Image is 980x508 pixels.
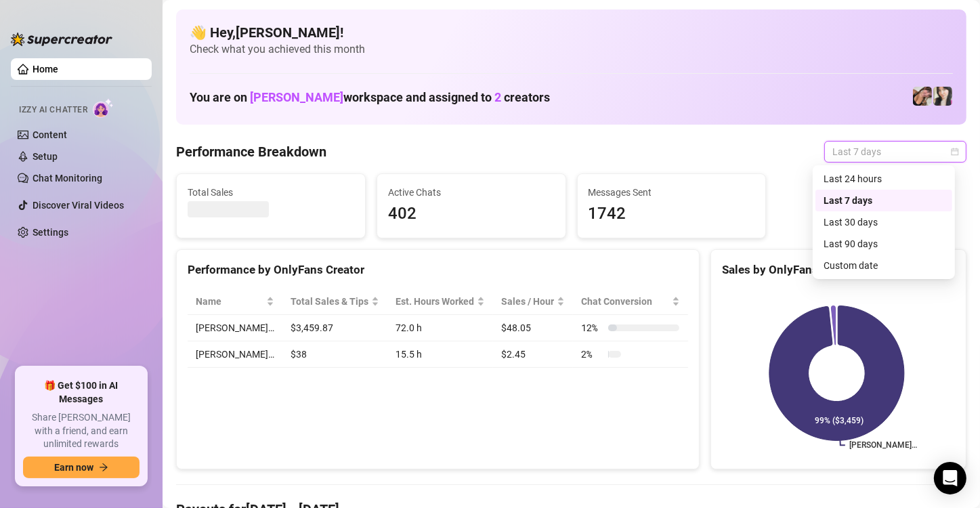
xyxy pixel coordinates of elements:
span: calendar [951,148,959,156]
span: [PERSON_NAME] [250,90,343,104]
h1: You are on workspace and assigned to creators [190,90,550,105]
th: Name [188,289,282,315]
div: Last 90 days [815,233,952,255]
img: AI Chatter [93,98,114,118]
h4: 👋 Hey, [PERSON_NAME] ! [190,23,953,42]
th: Total Sales & Tips [282,289,387,315]
div: Last 7 days [824,193,944,208]
img: logo-BBDzfeDw.svg [11,33,112,46]
td: $2.45 [493,341,573,368]
a: Content [33,129,67,140]
td: [PERSON_NAME]… [188,341,282,368]
div: Last 7 days [815,190,952,211]
span: Chat Conversion [581,294,668,309]
td: $48.05 [493,315,573,341]
div: Custom date [824,258,944,273]
a: Discover Viral Videos [33,200,124,211]
th: Chat Conversion [573,289,687,315]
span: Total Sales & Tips [291,294,368,309]
span: 2 % [581,347,603,362]
td: 72.0 h [387,315,493,341]
span: Share [PERSON_NAME] with a friend, and earn unlimited rewards [23,411,140,451]
span: 2 [494,90,501,104]
span: Active Chats [388,185,555,200]
span: Total Sales [188,185,354,200]
img: Christina [913,87,932,106]
span: 12 % [581,320,603,335]
div: Last 90 days [824,236,944,251]
span: 1742 [589,201,755,227]
span: 402 [388,201,555,227]
button: Earn nowarrow-right [23,457,140,478]
div: Last 24 hours [815,168,952,190]
div: Open Intercom Messenger [934,462,966,494]
td: [PERSON_NAME]… [188,315,282,341]
div: Last 24 hours [824,171,944,186]
span: Check what you achieved this month [190,42,953,57]
a: Setup [33,151,58,162]
div: Custom date [815,255,952,276]
span: Messages Sent [589,185,755,200]
text: [PERSON_NAME]… [849,441,917,450]
div: Est. Hours Worked [396,294,474,309]
div: Last 30 days [815,211,952,233]
span: Izzy AI Chatter [19,104,87,117]
td: 15.5 h [387,341,493,368]
a: Settings [33,227,68,238]
a: Home [33,64,58,75]
h4: Performance Breakdown [176,142,326,161]
td: $3,459.87 [282,315,387,341]
img: Christina [933,87,952,106]
a: Chat Monitoring [33,173,102,184]
div: Sales by OnlyFans Creator [722,261,955,279]
div: Last 30 days [824,215,944,230]
span: Last 7 days [832,142,958,162]
span: Sales / Hour [501,294,554,309]
span: Earn now [54,462,93,473]
div: Performance by OnlyFans Creator [188,261,688,279]
span: arrow-right [99,463,108,472]
td: $38 [282,341,387,368]
span: Name [196,294,263,309]
th: Sales / Hour [493,289,573,315]
span: 🎁 Get $100 in AI Messages [23,379,140,406]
